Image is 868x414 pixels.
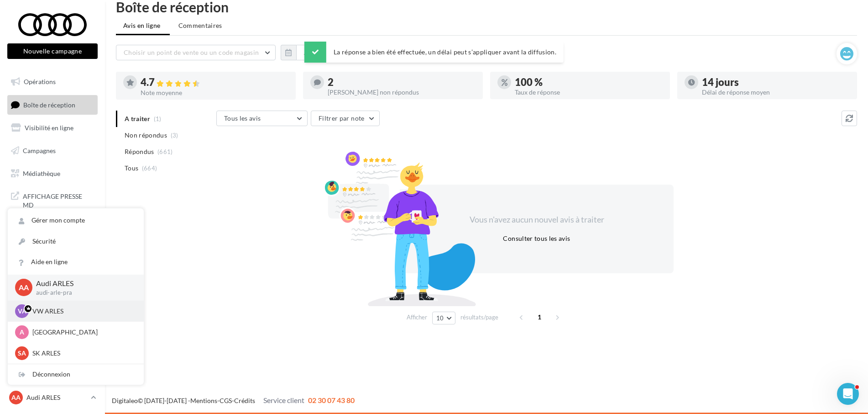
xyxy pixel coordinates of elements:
button: Au total [296,45,336,60]
span: Campagnes [23,147,56,154]
div: 2 [328,77,476,87]
div: Délai de réponse moyen [702,89,850,96]
button: Tous les avis [216,111,308,126]
span: (664) [142,165,157,172]
a: Gérer mon compte [8,210,144,231]
div: La réponse a bien été effectuée, un délai peut s’appliquer avant la diffusion. [304,42,564,63]
span: 10 [436,314,444,322]
a: Sécurité [8,231,144,252]
div: Déconnexion [8,364,144,385]
p: SK ARLES [32,349,133,358]
span: AFFICHAGE PRESSE MD [23,190,94,210]
span: Non répondus [125,131,167,140]
p: Audi ARLES [26,393,87,402]
button: Choisir un point de vente ou un code magasin [116,45,276,60]
p: [GEOGRAPHIC_DATA] [32,328,133,337]
div: Vous n'avez aucun nouvel avis à traiter [458,214,615,226]
iframe: Intercom live chat [837,383,859,405]
p: audi-arle-pra [36,289,129,297]
a: CGS [220,397,232,404]
span: AA [11,393,21,402]
span: résultats/page [460,313,498,322]
p: Audi ARLES [36,278,129,289]
span: Tous [125,164,138,173]
span: Visibilité en ligne [25,124,73,132]
span: AA [19,282,29,293]
a: Boîte de réception [5,95,99,115]
span: 02 30 07 43 80 [308,396,355,404]
button: Au total [281,45,336,60]
button: 10 [432,312,455,324]
button: Filtrer par note [311,111,380,126]
a: Visibilité en ligne [5,118,99,138]
span: VA [18,307,26,316]
a: Mentions [190,397,217,404]
span: Répondus [125,147,154,156]
a: Crédits [234,397,255,404]
span: A [20,328,24,337]
a: Aide en ligne [8,252,144,272]
span: Afficher [407,313,427,322]
span: © [DATE]-[DATE] - - - [112,397,355,404]
button: Consulter tous les avis [499,233,574,244]
span: (661) [157,148,173,155]
div: 100 % [515,77,663,87]
div: [PERSON_NAME] non répondus [328,89,476,96]
div: Note moyenne [141,90,288,96]
a: Médiathèque [5,164,99,183]
a: AA Audi ARLES [7,389,98,406]
span: Opérations [24,78,56,85]
a: Opérations [5,72,99,91]
span: 1 [532,310,547,324]
span: Boîte de réception [23,101,75,108]
button: Nouvelle campagne [7,43,98,59]
span: SA [18,349,26,358]
span: Commentaires [178,21,222,30]
div: 14 jours [702,77,850,87]
span: Médiathèque [23,169,60,177]
span: Service client [263,396,304,404]
a: Campagnes [5,141,99,160]
p: VW ARLES [32,307,133,316]
span: (3) [171,132,178,139]
div: Taux de réponse [515,89,663,96]
a: Digitaleo [112,397,138,404]
span: Tous les avis [224,114,261,122]
span: Choisir un point de vente ou un code magasin [124,48,259,56]
div: 4.7 [141,77,288,88]
a: AFFICHAGE PRESSE MD [5,186,99,213]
